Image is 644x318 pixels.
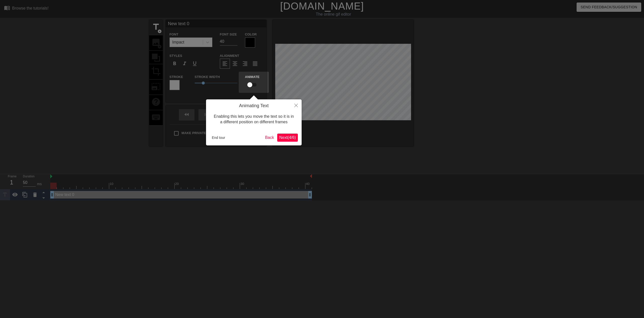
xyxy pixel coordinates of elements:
button: Close [291,99,302,111]
span: Next ( 4 / 6 ) [279,135,296,140]
h4: Animating Text [210,103,298,109]
div: Enabling this lets you move the text so it is in a different position on different frames [210,109,298,130]
button: Back [263,134,276,142]
button: End tour [210,134,227,141]
button: Next [277,134,298,142]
